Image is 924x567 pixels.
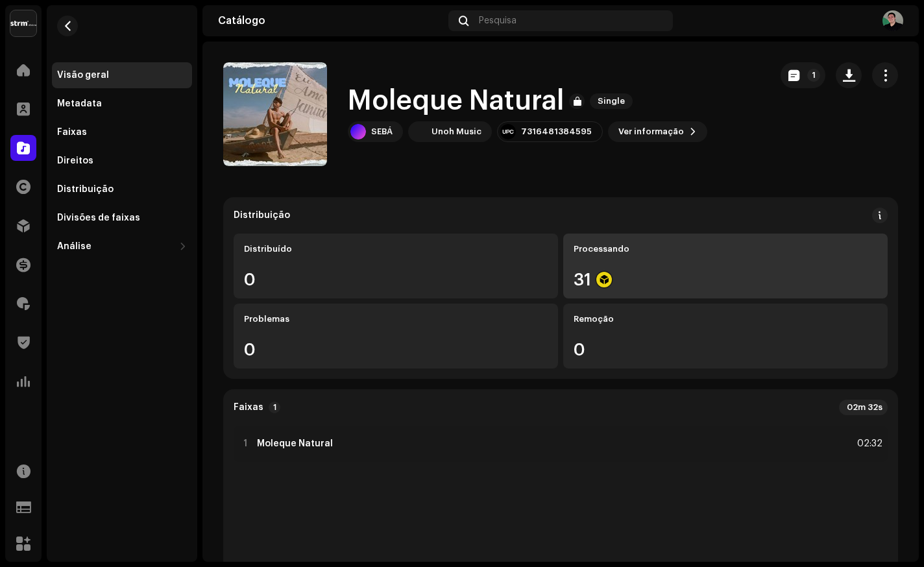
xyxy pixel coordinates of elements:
div: Catálogo [218,16,443,26]
h1: Moleque Natural [348,86,564,116]
div: Visão geral [57,70,109,80]
div: Faixas [57,127,87,138]
div: Análise [57,241,91,252]
div: Distribuído [244,244,548,254]
div: SEBÁ [371,127,393,137]
span: Ver informação [618,119,684,145]
span: Pesquisa [479,16,517,26]
span: Single [590,93,633,109]
div: 02:32 [854,436,882,452]
div: Processando [574,244,877,254]
div: Metadata [57,99,102,109]
div: Distribuição [57,184,114,195]
re-m-nav-item: Metadata [52,91,192,117]
img: 408b884b-546b-4518-8448-1008f9c76b02 [10,10,36,36]
re-m-nav-dropdown: Análise [52,234,192,259]
re-m-nav-item: Distribuição [52,176,192,202]
div: 02m 32s [839,400,888,415]
div: 7316481384595 [521,127,592,137]
button: Ver informação [608,121,707,142]
re-m-nav-item: Faixas [52,119,192,145]
re-m-nav-item: Direitos [52,148,192,174]
strong: Faixas [234,402,263,413]
img: 918a7c50-60df-4dc6-aa5d-e5e31497a30a [882,10,903,31]
re-m-nav-item: Visão geral [52,62,192,88]
button: 1 [781,62,825,88]
div: Distribuição [234,210,290,221]
div: Direitos [57,156,93,166]
div: Remoção [574,314,877,324]
div: Divisões de faixas [57,213,140,223]
img: 9dd02f73-cb90-43a0-9623-c1f2d6cbc9f4 [411,124,426,139]
strong: Moleque Natural [257,439,333,449]
div: Unoh Music [432,127,481,137]
p-badge: 1 [269,402,280,413]
re-m-nav-item: Divisões de faixas [52,205,192,231]
div: Problemas [244,314,548,324]
p-badge: 1 [807,69,820,82]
